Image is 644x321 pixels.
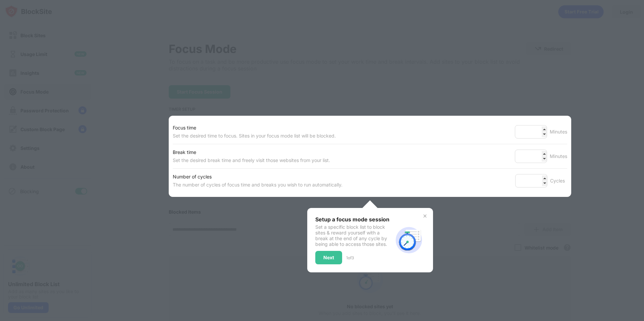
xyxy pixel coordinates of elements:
img: focus-mode-timer.svg [393,224,425,256]
div: Setup a focus mode session [315,216,393,223]
div: The number of cycles of focus time and breaks you wish to run automatically. [173,181,342,189]
div: Minutes [550,152,567,160]
div: 1 of 3 [346,255,354,260]
div: Number of cycles [173,173,342,181]
div: Next [323,255,334,260]
div: Minutes [550,128,567,136]
img: x-button.svg [422,213,428,219]
div: Set the desired break time and freely visit those websites from your list. [173,156,330,164]
div: Break time [173,148,330,156]
div: Set the desired time to focus. Sites in your focus mode list will be blocked. [173,132,336,140]
div: Set a specific block list to block sites & reward yourself with a break at the end of any cycle b... [315,224,393,247]
div: Cycles [550,177,567,185]
div: Focus time [173,124,336,132]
